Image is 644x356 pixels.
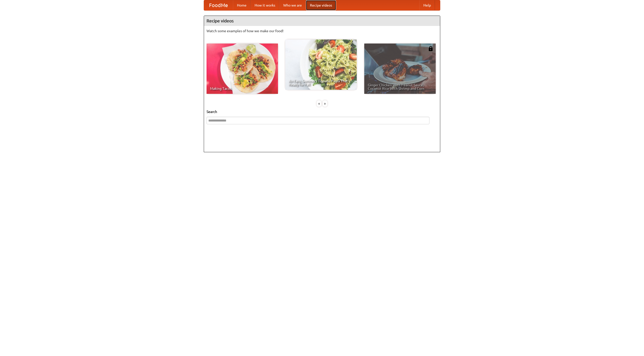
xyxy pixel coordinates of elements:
div: « [317,100,321,107]
a: Making Tacos [207,44,278,94]
a: Home [233,0,251,10]
img: 483408.png [428,46,433,51]
a: FoodMe [204,0,233,10]
a: How it works [251,0,279,10]
span: Making Tacos [210,87,274,90]
p: Watch some examples of how we make our food! [207,28,437,33]
span: An Easy, Summery Tomato Pasta That's Ready for Fall [289,79,353,86]
h4: Recipe videos [204,16,440,26]
a: Recipe videos [306,0,336,10]
h5: Search [207,109,437,114]
a: Who we are [279,0,306,10]
div: » [323,100,327,107]
a: Help [419,0,435,10]
a: An Easy, Summery Tomato Pasta That's Ready for Fall [285,39,357,90]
